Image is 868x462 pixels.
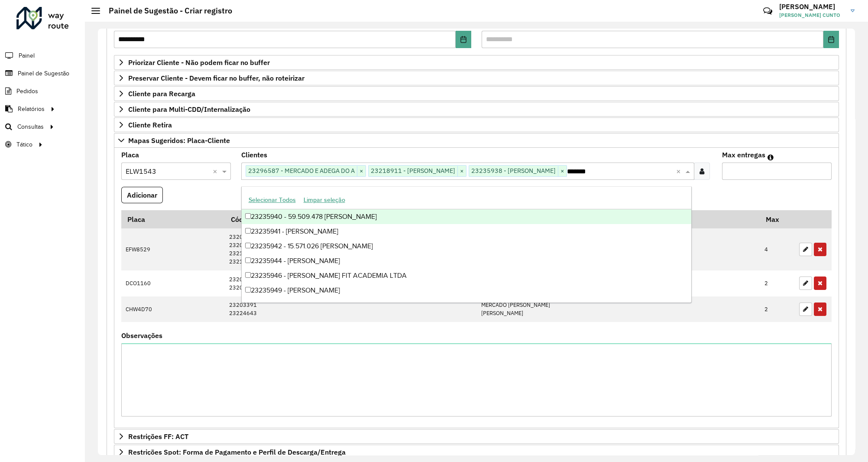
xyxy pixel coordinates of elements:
div: 23235949 - [PERSON_NAME] [242,283,692,298]
span: Cliente para Recarga [128,90,195,97]
span: × [357,166,366,176]
label: Clientes [241,150,267,160]
th: Código Cliente [225,210,477,228]
span: Priorizar Cliente - Não podem ficar no buffer [128,59,270,66]
td: 2 [760,270,795,296]
span: Consultas [17,122,44,131]
span: Cliente para Multi-CDD/Internalização [128,106,250,113]
button: Limpar seleção [300,193,349,207]
td: MERCADO [PERSON_NAME] [PERSON_NAME] [477,296,760,322]
span: Clear all [213,166,220,176]
a: Preservar Cliente - Devem ficar no buffer, não roteirizar [114,71,839,85]
div: Mapas Sugeridos: Placa-Cliente [114,148,839,428]
td: EFW8529 [121,228,225,270]
td: 23203391 23224643 [225,296,477,322]
label: Observações [121,330,162,341]
div: 23235941 - [PERSON_NAME] [242,224,692,239]
th: Placa [121,210,225,228]
a: Mapas Sugeridos: Placa-Cliente [114,133,839,148]
span: 23235938 - [PERSON_NAME] [469,166,558,176]
td: 2 [760,296,795,322]
em: Máximo de clientes que serão colocados na mesma rota com os clientes informados [768,154,774,161]
label: Max entregas [722,150,765,160]
button: Adicionar [121,187,163,203]
span: [PERSON_NAME] CUNTO [779,11,844,19]
span: Painel [19,51,35,60]
div: 23235942 - 15.571.026 [PERSON_NAME] [242,239,692,254]
span: Restrições FF: ACT [128,433,188,440]
span: Mapas Sugeridos: Placa-Cliente [128,137,230,144]
span: Clear all [676,166,683,176]
h2: Painel de Sugestão - Criar registro [100,6,232,16]
span: Restrições Spot: Forma de Pagamento e Perfil de Descarga/Entrega [128,449,346,455]
a: Cliente para Multi-CDD/Internalização [114,102,839,117]
td: CHW4D70 [121,296,225,322]
a: Contato Rápido [758,2,777,20]
span: Preservar Cliente - Devem ficar no buffer, não roteirizar [128,75,304,81]
div: 23235944 - [PERSON_NAME] [242,254,692,268]
button: Choose Date [456,31,471,48]
td: DCO1160 [121,270,225,296]
div: 23235946 - [PERSON_NAME] FIT ACADEMIA LTDA [242,268,692,283]
label: Placa [121,150,139,160]
a: Restrições FF: ACT [114,429,839,444]
button: Choose Date [823,31,839,48]
span: Cliente Retira [128,121,172,128]
span: 23296587 - MERCADO E ADEGA DO A [246,166,357,176]
td: 23202878 23209950 [225,270,477,296]
a: Cliente para Recarga [114,86,839,101]
span: Tático [16,140,32,149]
span: Pedidos [16,87,38,96]
td: 4 [760,228,795,270]
a: Cliente Retira [114,117,839,132]
div: 23235940 - 59.509.478 [PERSON_NAME] [242,209,692,224]
span: 23218911 - [PERSON_NAME] [369,166,457,176]
span: × [558,166,567,176]
span: Painel de Sugestão [18,69,69,78]
span: Relatórios [18,104,45,114]
span: × [457,166,466,176]
ng-dropdown-panel: Options list [241,186,692,303]
td: 23208791 23209792 23212101 23218706 [225,228,477,270]
h3: [PERSON_NAME] [779,3,844,11]
a: Restrições Spot: Forma de Pagamento e Perfil de Descarga/Entrega [114,445,839,459]
a: Priorizar Cliente - Não podem ficar no buffer [114,55,839,70]
button: Selecionar Todos [245,193,300,207]
th: Max [760,210,795,228]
